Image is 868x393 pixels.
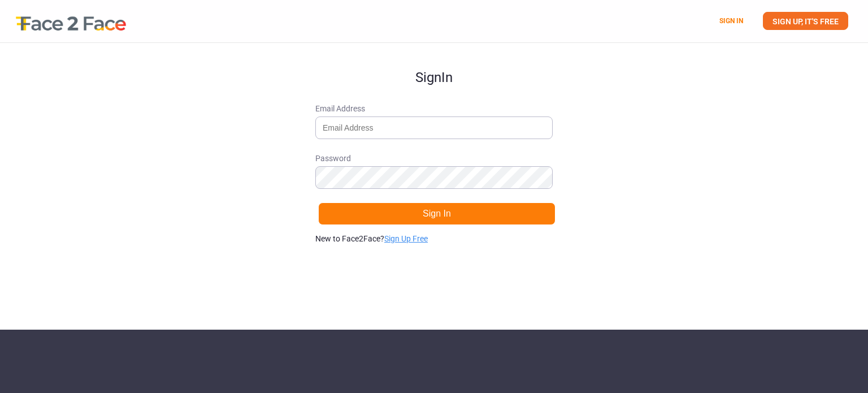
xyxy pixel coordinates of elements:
input: Password [315,166,553,189]
input: Email Address [315,116,553,139]
span: Email Address [315,103,553,114]
a: SIGN UP, IT'S FREE [763,12,848,30]
h1: Sign In [315,43,553,85]
span: Password [315,153,553,164]
a: Sign Up Free [384,234,428,243]
a: SIGN IN [719,17,743,25]
button: Sign In [318,202,555,225]
p: New to Face2Face? [315,233,553,244]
